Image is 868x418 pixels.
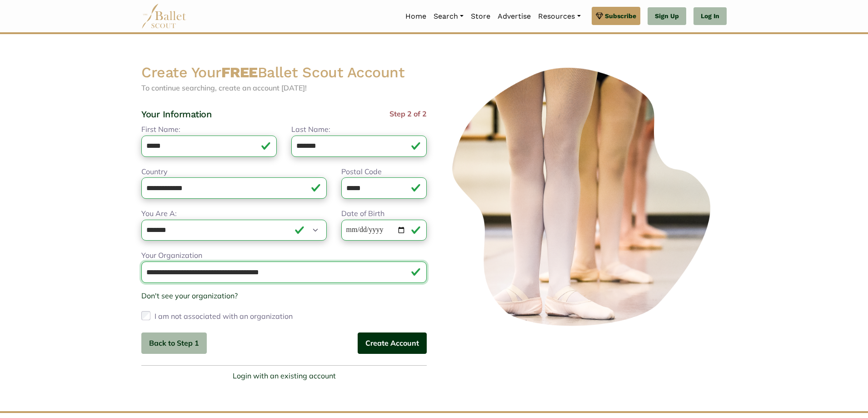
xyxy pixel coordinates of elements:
[693,7,727,25] a: Log In
[141,83,307,92] span: To continue searching, create an account [DATE]!
[341,208,384,220] label: Date of Birth
[233,370,336,382] a: Login with an existing account
[494,7,534,26] a: Advertise
[141,124,180,136] label: First Name:
[141,63,427,82] h2: Create Your Ballet Scout Account
[155,309,293,323] label: I am not associated with an organization
[430,7,467,26] a: Search
[141,250,202,262] label: Your Organization
[467,7,494,26] a: Store
[221,64,258,81] strong: FREE
[605,11,636,21] span: Subscribe
[358,332,427,354] button: Create Account
[592,7,640,25] a: Subscribe
[596,11,603,21] img: gem.svg
[534,7,584,26] a: Resources
[141,108,211,120] h4: Your Information
[441,63,727,331] img: ballerinas
[141,332,207,354] button: Back to Step 1
[141,208,177,220] label: You Are A:
[389,108,427,124] span: Step 2 of 2
[291,124,330,136] label: Last Name:
[141,166,168,178] label: Country
[141,291,238,300] a: Don't see your organization?
[648,7,686,25] a: Sign Up
[341,166,382,178] label: Postal Code
[402,7,430,26] a: Home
